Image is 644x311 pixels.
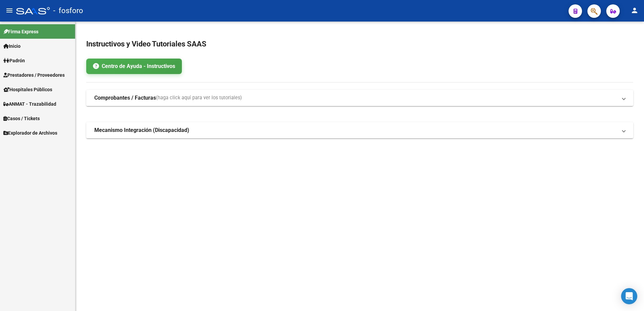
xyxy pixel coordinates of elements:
[3,100,56,108] span: ANMAT - Trazabilidad
[53,3,83,18] span: - fosforo
[5,6,13,14] mat-icon: menu
[94,94,156,102] strong: Comprobantes / Facturas
[621,288,637,304] div: Open Intercom Messenger
[86,59,182,74] a: Centro de Ayuda - Instructivos
[86,90,633,106] mat-expansion-panel-header: Comprobantes / Facturas(haga click aquí para ver los tutoriales)
[3,57,25,64] span: Padrón
[3,71,65,79] span: Prestadores / Proveedores
[94,127,189,134] strong: Mecanismo Integración (Discapacidad)
[631,6,639,14] mat-icon: person
[3,28,38,35] span: Firma Express
[86,38,633,50] h2: Instructivos y Video Tutoriales SAAS
[3,129,57,137] span: Explorador de Archivos
[86,122,633,138] mat-expansion-panel-header: Mecanismo Integración (Discapacidad)
[156,94,242,102] span: (haga click aquí para ver los tutoriales)
[3,115,40,122] span: Casos / Tickets
[3,86,52,93] span: Hospitales Públicos
[3,42,21,50] span: Inicio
